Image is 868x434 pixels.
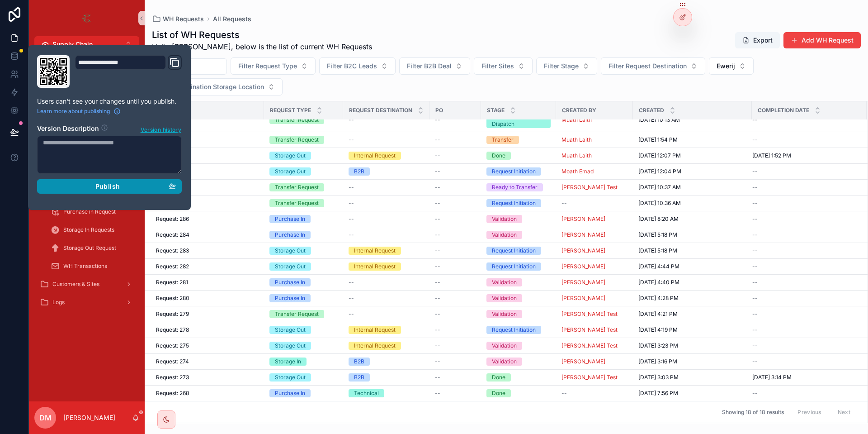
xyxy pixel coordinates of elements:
a: Transfer [486,136,551,144]
span: -- [752,310,758,318]
span: -- [435,247,440,254]
div: Internal Request [354,342,396,350]
a: B2B [349,167,424,176]
a: -- [752,168,856,175]
a: Request: 278 [156,326,259,334]
a: [DATE] 3:23 PM [638,342,746,349]
a: [PERSON_NAME] Test [561,310,627,318]
span: Purchase in Request [63,208,116,215]
div: Validation [492,342,517,350]
a: Storage In Requests [45,222,139,238]
a: -- [349,310,424,318]
a: [PERSON_NAME] [561,279,627,286]
span: [DATE] 4:19 PM [638,326,678,334]
span: -- [752,295,758,302]
a: [DATE] 12:07 PM [638,152,746,159]
a: Request: 297 [156,116,259,124]
a: -- [349,231,424,238]
a: Request: 287 [156,200,259,207]
a: Validation [486,215,551,223]
a: Request: 283 [156,247,259,254]
a: [PERSON_NAME] Test [561,310,618,318]
div: Done [492,152,505,160]
div: Transfer Request [275,183,319,191]
a: -- [349,200,424,207]
div: Storage Out [275,326,306,334]
a: WH Transactions [45,258,139,274]
a: Transfer Request [269,310,338,318]
button: Select Button [536,57,597,75]
a: Storage Out Request [45,240,139,256]
span: Filter B2B Deal [407,62,452,71]
a: -- [435,116,476,124]
a: -- [435,279,476,286]
span: [DATE] 10:36 AM [638,200,681,207]
span: -- [435,136,440,143]
a: Request: 291 [156,168,259,175]
a: Transfer Request [269,199,338,207]
a: Request: 293 [156,136,259,143]
div: Ready to Transfer [492,183,538,191]
a: -- [435,136,476,143]
span: [DATE] 1:54 PM [638,136,678,143]
img: App logo [80,11,94,25]
button: Select Button [601,57,705,75]
span: [DATE] 1:52 PM [752,152,791,159]
span: -- [752,168,758,175]
a: -- [752,200,856,207]
div: Receiving and Dispatch [492,112,545,128]
span: Filter B2C Leads [327,62,377,71]
span: [PERSON_NAME] [561,263,605,270]
span: Ewerij [717,62,735,71]
a: Muath Laith [561,116,627,124]
div: Purchase In [275,278,305,286]
a: Validation [486,278,551,286]
div: Storage Out [275,167,306,176]
a: -- [349,184,424,191]
span: [DATE] 5:18 PM [638,247,677,254]
span: -- [435,116,440,124]
a: [DATE] 10:37 AM [638,184,746,191]
span: Storage In Requests [63,226,114,234]
a: [PERSON_NAME] [561,263,627,270]
a: [DATE] 4:44 PM [638,263,746,270]
a: Request: 286 [156,215,259,223]
div: Validation [492,231,517,239]
span: [DATE] 5:18 PM [638,231,677,238]
div: Internal Request [354,326,396,334]
a: [DATE] 5:18 PM [638,247,746,254]
a: [DATE] 4:19 PM [638,326,746,334]
span: Logs [52,299,65,306]
div: Transfer [492,136,514,144]
span: Muath Laith [561,136,592,143]
a: Storage In [269,358,338,366]
a: [DATE] 1:52 PM [752,152,856,159]
a: [PERSON_NAME] [561,231,605,238]
div: Validation [492,358,517,366]
span: -- [349,184,354,191]
a: -- [752,279,856,286]
a: Internal Request [349,342,424,350]
a: [PERSON_NAME] Test [561,342,618,349]
span: -- [349,231,354,238]
span: -- [435,231,440,238]
span: -- [752,184,758,191]
a: [PERSON_NAME] Test [561,184,627,191]
a: -- [752,116,856,124]
a: -- [349,279,424,286]
a: Purchase In [269,215,338,223]
a: -- [435,184,476,191]
a: Transfer Request [269,136,338,144]
span: Filter Stage [544,62,579,71]
a: All Requests [213,14,251,24]
span: WH Transactions [63,262,107,270]
div: Purchase In [275,231,305,239]
div: Internal Request [354,262,396,271]
button: Select Button [474,57,533,75]
a: Request: 281 [156,279,259,286]
a: Storage Out [269,262,338,271]
a: Validation [486,231,551,239]
a: [DATE] 5:18 PM [638,231,746,238]
a: -- [435,295,476,302]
